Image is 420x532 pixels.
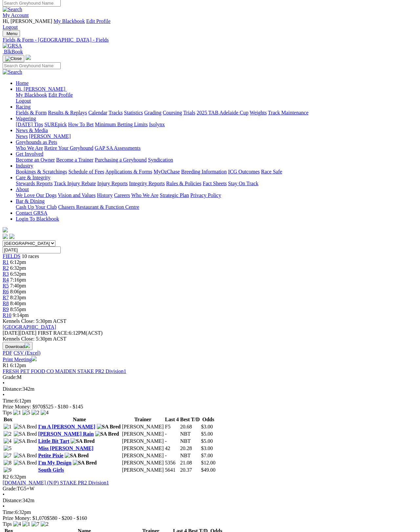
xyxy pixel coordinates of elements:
td: [PERSON_NAME] [122,424,164,430]
td: 5641 [165,467,179,473]
a: Coursing [163,110,182,115]
a: Race Safe [261,169,282,174]
td: 20.68 [180,424,200,430]
img: SA Bred [14,453,37,459]
a: Racing [16,104,31,109]
a: [DOMAIN_NAME] (N/P) STAKE PR2 Division1 [3,480,109,485]
a: Contact GRSA [16,210,47,216]
a: Syndication [148,157,173,163]
span: 6:12pm [10,363,26,368]
a: Cash Up Your Club [16,204,57,210]
a: [GEOGRAPHIC_DATA] [3,324,56,330]
span: [DATE] [3,330,36,336]
button: Download [3,342,32,350]
a: Breeding Information [181,169,227,174]
img: 7 [31,521,39,527]
span: 7:40pm [10,283,26,288]
span: Grade: [3,374,17,380]
div: Wagering [16,122,417,128]
span: $580 - $200 - $160 [47,515,87,521]
div: My Account [3,18,417,30]
a: Stewards Reports [16,181,52,186]
div: Industry [16,169,417,175]
a: Home [16,80,29,86]
img: SA Bred [71,438,94,444]
a: R8 [3,301,9,306]
div: Prize Money: $970 [3,404,417,410]
span: • [3,503,5,509]
img: GRSA [3,43,22,49]
img: 4 [4,438,11,444]
img: SA Bred [97,424,121,430]
a: PDF [3,350,12,356]
a: Injury Reports [97,181,128,186]
span: 6:12PM(ACST) [38,330,103,336]
a: Grading [144,110,161,115]
img: twitter.svg [9,234,14,239]
a: Rules & Policies [166,181,201,186]
a: Industry [16,163,33,168]
a: Logout [3,24,18,30]
img: logo-grsa-white.png [26,55,31,60]
img: Close [5,56,22,61]
div: TG5+W [3,486,417,492]
img: 4 [41,410,49,416]
a: Wagering [16,116,36,121]
a: Schedule of Fees [68,169,104,174]
a: R9 [3,306,9,312]
img: download.svg [25,343,30,348]
td: 20.37 [180,467,200,473]
a: My Blackbook [53,18,85,24]
span: FIELDS [3,253,20,259]
a: Petite Pixie [38,453,63,458]
span: $49.00 [201,467,216,473]
a: Bookings & Scratchings [16,169,67,174]
a: Greyhounds as Pets [16,139,57,145]
a: [DATE] Tips [16,122,43,127]
a: How To Bet [68,122,94,127]
th: Trainer [122,416,164,423]
a: BlkBook [3,49,23,54]
span: Grade: [3,486,17,491]
a: R1 [3,259,9,265]
div: Get Involved [16,157,417,163]
span: $525 - $180 - $145 [43,404,83,409]
div: 342m [3,498,417,503]
a: Trials [183,110,195,115]
span: R7 [3,295,9,300]
a: FRESH PET FOOD CO MAIDEN STAKE PR2 Division1 [3,368,126,374]
span: 6:12pm [10,259,26,265]
img: 9 [4,467,11,473]
td: NBT [180,431,200,437]
span: $7.00 [201,453,213,458]
span: R2 [3,474,9,480]
a: Bar & Dining [16,198,45,204]
a: R6 [3,289,9,294]
a: About [16,187,29,192]
a: Track Maintenance [268,110,308,115]
a: Login To Blackbook [16,216,59,222]
a: Chasers Restaurant & Function Centre [58,204,139,210]
a: South Girls [38,467,64,473]
a: News & Media [16,128,48,133]
img: 8 [4,460,11,466]
span: Tips [3,521,12,527]
a: Fields & Form - [GEOGRAPHIC_DATA] - Fields [3,37,417,43]
a: R3 [3,271,9,277]
img: 5 [22,410,30,416]
button: Toggle navigation [3,55,24,62]
div: Kennels Close: 5:30pm ACST [3,336,417,342]
span: • [3,492,5,497]
img: Search [3,69,22,75]
img: SA Bred [14,460,37,466]
td: - [165,452,179,459]
span: $3.00 [201,424,213,429]
img: Search [3,7,22,12]
a: Results & Replays [48,110,87,115]
td: 42 [165,445,179,452]
a: Become a Trainer [56,157,94,163]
